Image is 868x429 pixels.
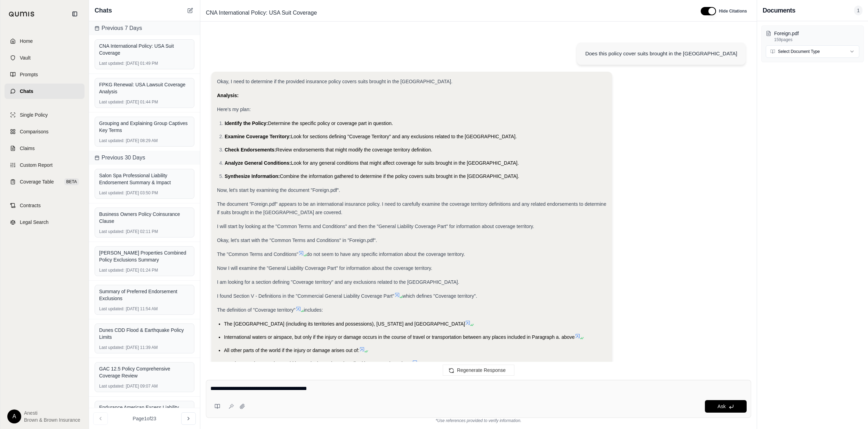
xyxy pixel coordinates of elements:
[99,190,190,196] div: [DATE] 03:50 PM
[99,99,190,105] div: [DATE] 01:44 PM
[5,198,85,213] a: Contracts
[5,157,85,173] a: Custom Report
[133,415,156,422] span: Page 1 of 23
[99,404,190,418] div: Endurance American Excess Liability Policy Review
[224,348,359,353] span: All other parts of the world if the injury or damage arises out of:
[99,327,190,341] div: Dunes CDD Flood & Earthquake Policy Limits
[854,6,862,15] span: 1
[99,383,190,389] div: [DATE] 09:07 AM
[5,33,85,49] a: Home
[99,383,124,389] span: Last updated:
[99,267,190,273] div: [DATE] 01:24 PM
[99,120,190,134] div: Grouping and Explaining Group Captives Key Terms
[99,61,124,66] span: Last updated:
[99,138,124,143] span: Last updated:
[99,365,190,379] div: GAC 12.5 Policy Comprehensive Coverage Review
[99,61,190,66] div: [DATE] 01:49 PM
[89,21,200,35] div: Previous 7 Days
[20,38,33,45] span: Home
[99,229,190,234] div: [DATE] 02:11 PM
[217,224,534,229] span: I will start by looking at the "Common Terms and Conditions" and then the "General Liability Cove...
[443,365,514,376] button: Regenerate Response
[95,6,112,15] span: Chats
[99,267,124,273] span: Last updated:
[5,84,85,99] a: Chats
[763,6,795,15] h3: Documents
[99,138,190,143] div: [DATE] 08:29 AM
[20,111,48,118] span: Single Policy
[217,79,452,84] span: Okay, I need to determine if the provided insurance policy covers suits brought in the [GEOGRAPHI...
[99,99,124,105] span: Last updated:
[774,30,859,37] p: Foreign.pdf
[20,178,54,185] span: Coverage Table
[20,202,41,209] span: Contracts
[307,251,465,257] span: do not seem to have any specific information about the coverage territory.
[217,251,298,257] span: The "Common Terms and Conditions"
[20,162,53,169] span: Custom Report
[5,107,85,123] a: Single Policy
[217,201,606,215] span: The document "Foreign.pdf" appears to be an international insurance policy. I need to carefully e...
[225,120,268,126] span: Identify the Policy:
[304,307,323,313] span: includes:
[99,288,190,302] div: Summary of Preferred Endorsement Exclusions
[291,134,517,139] span: Look for sections defining "Coverage Territory" and any exclusions related to the [GEOGRAPHIC_DATA].
[717,404,725,409] span: Ask
[225,160,291,166] span: Analyze General Conditions:
[280,173,519,179] span: Combine the information gathered to determine if the policy covers suits brought in the [GEOGRAPH...
[20,88,33,95] span: Chats
[224,334,575,340] span: International waters or airspace, but only if the injury or damage occurs in the course of travel...
[217,279,459,285] span: I am looking for a section defining "Coverage territory" and any exclusions related to the [GEOGR...
[705,400,747,413] button: Ask
[99,345,190,350] div: [DATE] 11:39 AM
[457,367,506,373] span: Regenerate Response
[99,172,190,186] div: Salon Spa Professional Liability Endorsement Summary & Impact
[217,93,239,98] strong: Analysis:
[99,42,190,56] div: CNA International Policy: USA Suit Coverage
[89,151,200,165] div: Previous 30 Days
[206,418,751,423] div: *Use references provided to verify information.
[99,249,190,263] div: [PERSON_NAME] Properties Combined Policy Exclusions Summary
[186,6,194,15] button: New Chat
[276,147,432,153] span: Review endorsements that might modify the coverage territory definition.
[774,37,859,42] p: 159 pages
[291,160,519,166] span: Look for any general conditions that might affect coverage for suits brought in the [GEOGRAPHIC_D...
[99,190,124,196] span: Last updated:
[5,124,85,139] a: Comparisons
[99,211,190,225] div: Business Owners Policy Coinsurance Clause
[9,11,35,17] img: Qumis Logo
[217,237,377,243] span: Okay, let's start with the "Common Terms and Conditions" in "Foreign.pdf".
[217,107,251,112] span: Here's my plan:
[5,50,85,65] a: Vault
[224,321,465,327] span: The [GEOGRAPHIC_DATA] (including its territories and possessions), [US_STATE] and [GEOGRAPHIC_DATA]
[99,306,124,312] span: Last updated:
[719,8,747,14] span: Hide Citations
[217,187,340,193] span: Now, let's start by examining the document "Foreign.pdf".
[224,361,412,366] span: Goods or products made or sold by you in the territory described in Paragraph a. above
[20,145,35,152] span: Claims
[64,178,79,185] span: BETA
[20,54,31,61] span: Vault
[7,409,21,423] div: A
[585,49,737,58] div: Does this policy cover suits brought in the [GEOGRAPHIC_DATA]
[24,409,80,416] span: Anesti
[203,7,320,18] span: CNA International Policy: USA Suit Coverage
[5,141,85,156] a: Claims
[5,214,85,230] a: Legal Search
[217,265,432,271] span: Now I will examine the "General Liability Coverage Part" for information about the coverage terri...
[20,128,48,135] span: Comparisons
[20,219,49,226] span: Legal Search
[20,71,38,78] span: Prompts
[99,345,124,350] span: Last updated:
[99,229,124,234] span: Last updated:
[5,174,85,189] a: Coverage TableBETA
[766,30,859,42] button: Foreign.pdf159pages
[69,8,80,19] button: Collapse sidebar
[268,120,393,126] span: Determine the specific policy or coverage part in question.
[99,81,190,95] div: FPKG Renewal: USA Lawsuit Coverage Analysis
[225,173,280,179] span: Synthesize Information:
[225,134,291,139] span: Examine Coverage Territory:
[217,307,296,313] span: The definition of "Coverage territory"
[203,7,692,18] div: Edit Title
[225,147,276,153] span: Check Endorsements:
[403,293,477,299] span: which defines "Coverage territory".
